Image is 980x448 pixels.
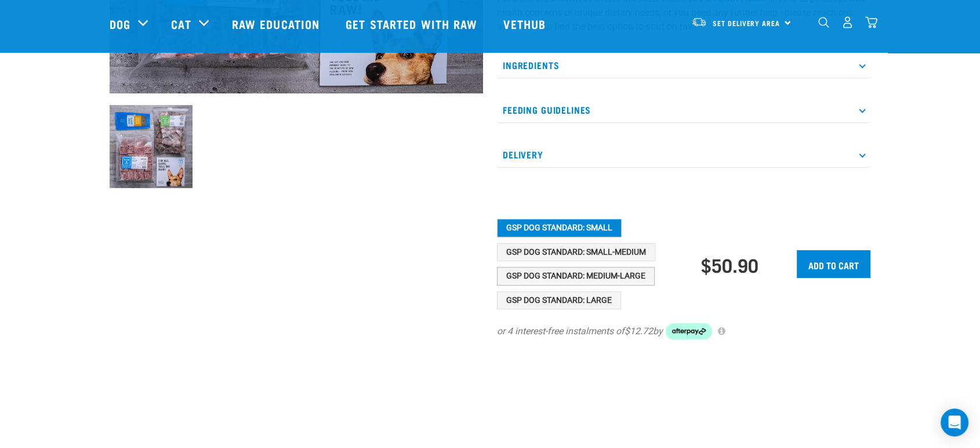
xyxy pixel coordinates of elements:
[713,21,780,26] span: Set Delivery Area
[492,1,560,47] a: Vethub
[171,15,191,32] a: Cat
[497,267,655,286] button: GSP Dog Standard: Medium-Large
[625,324,653,338] span: $12.72
[865,16,877,28] img: home-icon@2x.png
[497,323,870,339] div: or 4 interest-free instalments of by
[334,1,492,47] a: Get started with Raw
[818,17,829,28] img: home-icon-1@2x.png
[841,16,854,28] img: user.png
[941,409,968,436] div: Open Intercom Messenger
[497,291,621,310] button: GSP Dog Standard: Large
[497,142,870,168] p: Delivery
[701,254,758,275] div: $50.90
[220,1,334,47] a: Raw Education
[797,250,870,278] input: Add to cart
[497,219,622,237] button: GSP Dog Standard: Small
[110,105,193,188] img: NSP Dog Standard Update
[497,52,870,78] p: Ingredients
[666,323,712,339] img: Afterpay
[110,15,130,32] a: Dog
[691,17,707,27] img: van-moving.png
[497,243,655,262] button: GSP Dog Standard: Small-Medium
[497,97,870,123] p: Feeding Guidelines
